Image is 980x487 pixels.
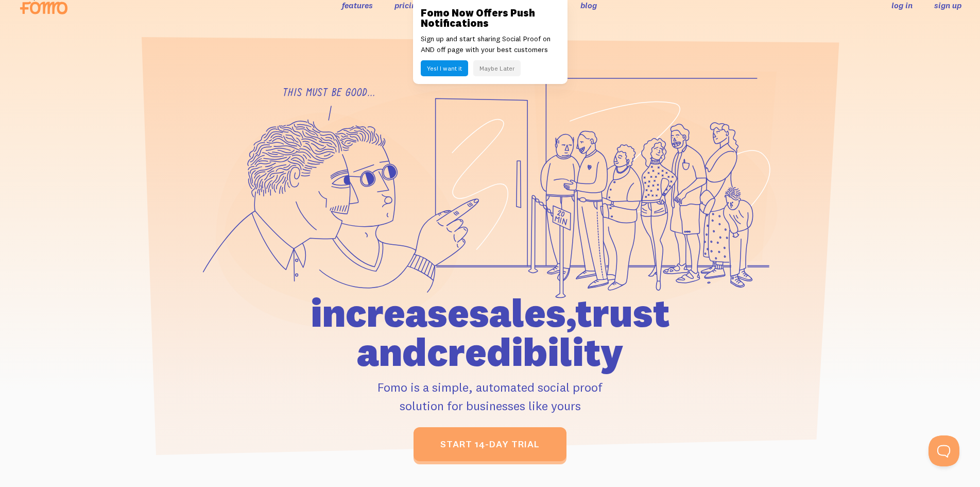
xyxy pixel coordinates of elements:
p: Sign up and start sharing Social Proof on AND off page with your best customers [421,33,560,55]
button: Yes! I want it [421,60,468,76]
p: Fomo is a simple, automated social proof solution for businesses like yours [252,378,729,415]
button: Maybe Later [473,60,521,76]
h1: increase sales, trust and credibility [252,293,729,372]
a: start 14-day trial [414,427,566,461]
h3: Fomo Now Offers Push Notifications [421,8,560,28]
iframe: Help Scout Beacon - Open [929,435,959,466]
